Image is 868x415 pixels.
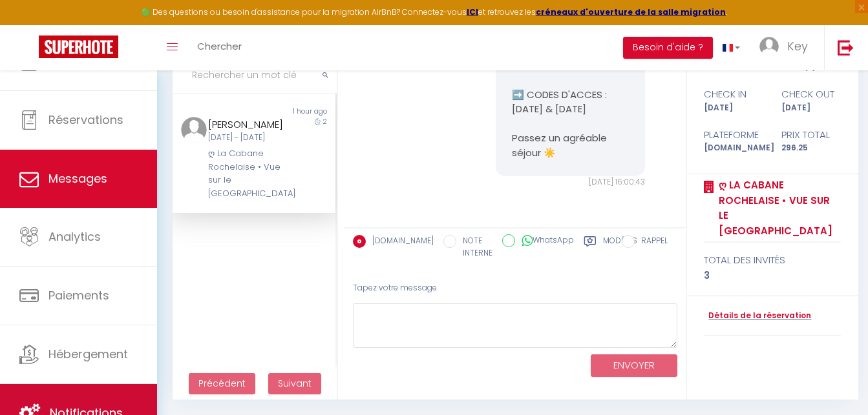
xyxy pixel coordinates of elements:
[838,39,854,56] img: logout
[48,170,107,187] span: Messages
[695,102,772,114] div: [DATE]
[813,357,858,405] iframe: Chat
[48,112,123,128] span: Réservations
[496,176,645,188] div: [DATE] 16:00:43
[254,106,335,117] div: 1 hour ago
[10,5,49,44] button: Ouvrir le widget de chat LiveChat
[714,177,841,238] a: ღ La Cabane Rochelaise • Vue sur le [GEOGRAPHIC_DATA]
[181,117,207,143] img: ...
[323,117,327,127] span: 2
[704,252,841,268] div: total des invités
[189,373,255,395] button: Previous
[772,102,849,114] div: [DATE]
[467,6,478,17] a: ICI
[695,86,772,102] div: check in
[48,228,101,245] span: Analytics
[750,25,824,70] a: ... Key
[772,142,849,154] div: 296.25
[456,235,492,259] label: NOTE INTERNE
[695,142,772,154] div: [DOMAIN_NAME]
[173,57,337,94] input: Rechercher un mot clé
[695,127,772,143] div: Plateforme
[208,132,286,144] div: [DATE] - [DATE]
[268,373,321,395] button: Next
[353,272,677,304] div: Tapez votre message
[366,235,434,249] label: [DOMAIN_NAME]
[603,235,637,261] label: Modèles
[704,268,841,283] div: 3
[772,86,849,102] div: check out
[759,37,779,56] img: ...
[515,234,574,248] label: WhatsApp
[208,147,286,200] div: ღ La Cabane Rochelaise • Vue sur le [GEOGRAPHIC_DATA]
[704,310,811,322] a: Détails de la réservation
[39,35,118,58] img: Super Booking
[187,25,251,70] a: Chercher
[48,287,109,303] span: Paiements
[536,6,726,17] a: créneaux d'ouverture de la salle migration
[787,38,808,54] span: Key
[48,346,128,362] span: Hébergement
[208,117,286,132] div: [PERSON_NAME]
[623,37,713,59] button: Besoin d'aide ?
[635,235,668,249] label: RAPPEL
[772,127,849,143] div: Prix total
[591,354,677,377] button: ENVOYER
[198,377,246,390] span: Précédent
[197,39,242,53] span: Chercher
[278,377,312,390] span: Suivant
